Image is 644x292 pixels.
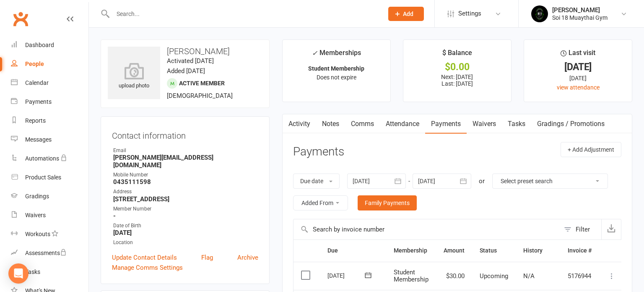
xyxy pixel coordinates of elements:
[532,63,624,71] div: [DATE]
[167,67,205,75] time: Added [DATE]
[112,253,177,263] a: Update Contact Details
[11,263,88,281] a: Tasks
[561,47,595,63] div: Last visit
[108,47,262,56] h3: [PERSON_NAME]
[308,65,364,72] strong: Student Membership
[10,8,31,29] a: Clubworx
[11,130,88,149] a: Messages
[110,8,377,20] input: Search...
[25,231,50,237] div: Workouts
[312,49,317,57] i: ✓
[531,114,610,134] a: Gradings / Promotions
[293,145,344,158] h3: Payments
[113,195,258,203] strong: [STREET_ADDRESS]
[394,268,428,283] span: Student Membership
[316,114,345,134] a: Notes
[403,11,413,17] span: Add
[25,79,49,86] div: Calendar
[25,212,46,218] div: Waivers
[113,239,258,247] div: Location
[108,63,160,90] div: upload photo
[113,222,258,230] div: Date of Birth
[523,272,535,280] span: N/A
[167,57,214,65] time: Activated [DATE]
[113,171,258,179] div: Mobile Number
[458,4,481,23] span: Settings
[113,212,258,220] strong: -
[25,61,44,67] div: People
[293,219,560,239] input: Search by invoice number
[576,224,590,234] div: Filter
[11,74,88,92] a: Calendar
[25,174,61,181] div: Product Sales
[25,42,54,48] div: Dashboard
[560,262,599,290] td: 5176944
[25,268,40,275] div: Tasks
[25,117,46,124] div: Reports
[560,219,601,239] button: Filter
[11,36,88,55] a: Dashboard
[237,253,258,263] a: Archive
[113,188,258,196] div: Address
[167,92,233,100] span: [DEMOGRAPHIC_DATA]
[113,154,258,169] strong: [PERSON_NAME][EMAIL_ADDRESS][DOMAIN_NAME]
[11,206,88,225] a: Waivers
[320,240,386,261] th: Due
[25,155,59,162] div: Automations
[113,205,258,213] div: Member Number
[11,244,88,263] a: Assessments
[532,74,624,83] div: [DATE]
[25,250,67,256] div: Assessments
[480,272,508,280] span: Upcoming
[179,80,225,87] span: Active member
[293,174,340,189] button: Due date
[345,114,380,134] a: Comms
[436,262,472,290] td: $30.00
[380,114,425,134] a: Attendance
[561,142,621,157] button: + Add Adjustment
[479,176,485,186] div: or
[386,240,436,261] th: Membership
[293,195,348,210] button: Added From
[425,114,467,134] a: Payments
[11,92,88,111] a: Payments
[531,5,548,22] img: thumb_image1716960047.png
[442,47,472,63] div: $ Balance
[436,240,472,261] th: Amount
[502,114,531,134] a: Tasks
[312,47,361,63] div: Memberships
[11,225,88,244] a: Workouts
[8,263,29,284] div: Open Intercom Messenger
[112,263,183,273] a: Manage Comms Settings
[388,7,424,21] button: Add
[113,229,258,237] strong: [DATE]
[11,168,88,187] a: Product Sales
[467,114,502,134] a: Waivers
[25,136,52,143] div: Messages
[11,187,88,206] a: Gradings
[317,74,356,81] span: Does not expire
[11,55,88,74] a: People
[25,193,49,200] div: Gradings
[557,84,600,91] a: view attendance
[112,128,258,140] h3: Contact information
[552,6,608,14] div: [PERSON_NAME]
[411,74,504,87] p: Next: [DATE] Last: [DATE]
[201,253,213,263] a: Flag
[11,149,88,168] a: Automations
[560,240,599,261] th: Invoice #
[411,63,504,71] div: $0.00
[113,147,258,155] div: Email
[25,98,52,105] div: Payments
[358,195,417,210] a: Family Payments
[516,240,560,261] th: History
[327,269,366,282] div: [DATE]
[552,14,608,21] div: Soi 18 Muaythai Gym
[11,111,88,130] a: Reports
[283,114,316,134] a: Activity
[113,178,258,186] strong: 0435111598
[472,240,516,261] th: Status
